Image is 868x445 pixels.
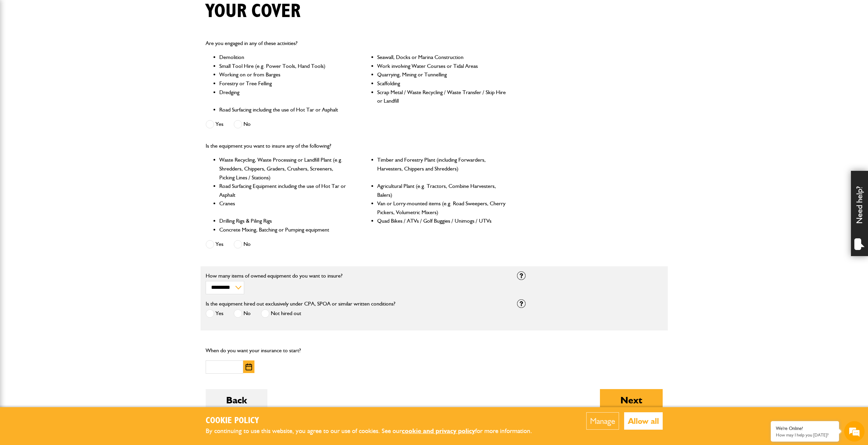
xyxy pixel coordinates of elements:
label: Yes [206,309,223,318]
label: Is the equipment hired out exclusively under CPA, SPOA or similar written conditions? [206,301,395,307]
label: How many items of owned equipment do you want to insure? [206,273,507,279]
li: Drilling Rigs & Piling Rigs [219,217,349,225]
li: Forestry or Tree Felling [219,79,349,88]
li: Waste Recycling, Waste Processing or Landfill Plant (e.g. Shredders, Chippers, Graders, Crushers,... [219,155,349,182]
li: Dredging [219,88,349,105]
em: Start Chat [93,210,124,219]
li: Timber and Forestry Plant (including Forwarders, Harvesters, Chippers and Shredders) [377,155,506,182]
li: Working on or from Barges [219,70,349,79]
label: Not hired out [261,309,301,318]
label: No [234,309,251,318]
label: Yes [206,240,223,249]
input: Enter your last name [9,63,124,78]
li: Demolition [219,53,349,62]
li: Scaffolding [377,79,506,88]
input: Enter your phone number [9,103,124,118]
li: Seawall, Docks or Marina Construction [377,53,506,62]
li: Quad Bikes / ATVs / Golf Buggies / Unimogs / UTVs [377,217,506,225]
p: How may I help you today? [776,432,834,437]
p: Are you engaged in any of these activities? [206,39,507,48]
li: Road Surfacing Equipment including the use of Hot Tar or Asphalt [219,182,349,199]
div: We're Online! [776,426,834,431]
p: Is the equipment you want to insure any of the following? [206,142,507,150]
button: Next [600,389,663,411]
p: By continuing to use this website, you agree to our use of cookies. See our for more information. [206,426,543,436]
div: Chat with us now [35,38,115,47]
label: No [234,120,251,129]
li: Van or Lorry-mounted items (e.g. Road Sweepers, Cherry Pickers, Volumetric Mixers) [377,199,506,217]
li: Small Tool Hire (e.g. Power Tools, Hand Tools) [219,62,349,71]
label: No [234,240,251,249]
li: Cranes [219,199,349,217]
li: Scrap Metal / Waste Recycling / Waste Transfer / Skip Hire or Landfill [377,88,506,105]
h2: Cookie Policy [206,416,543,426]
li: Quarrying, Mining or Tunnelling [377,70,506,79]
button: Manage [586,412,619,430]
div: Need help? [851,171,868,256]
label: Yes [206,120,223,129]
li: Agricultural Plant (e.g. Tractors, Combine Harvesters, Balers) [377,182,506,199]
img: Choose date [246,364,252,370]
li: Road Surfacing including the use of Hot Tar or Asphalt [219,105,349,114]
button: Allow all [624,412,663,430]
p: When do you want your insurance to start? [206,346,351,355]
img: d_20077148190_company_1631870298795_20077148190 [12,38,29,47]
button: Back [206,389,267,411]
input: Enter your email address [9,83,124,98]
div: Minimize live chat window [112,3,128,20]
li: Work involving Water Courses or Tidal Areas [377,62,506,71]
a: cookie and privacy policy [402,427,475,435]
textarea: Type your message and hit 'Enter' [9,123,124,204]
li: Concrete Mixing, Batching or Pumping equipment [219,225,349,234]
